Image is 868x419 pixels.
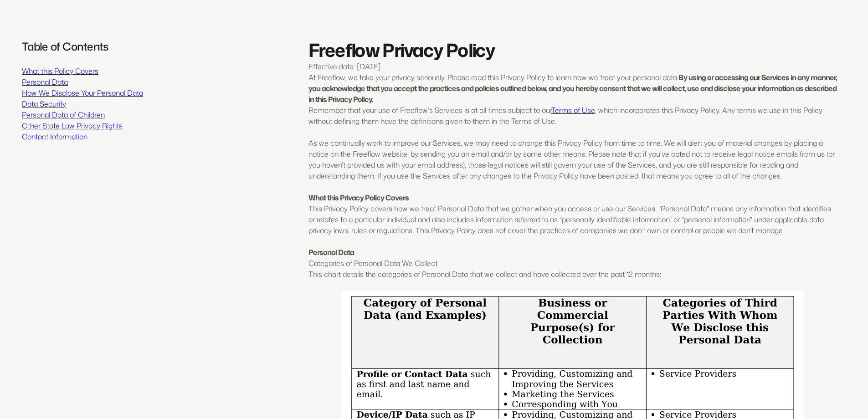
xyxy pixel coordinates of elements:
[308,236,837,247] p: ‍
[22,39,265,55] h6: Table of Contents
[308,258,437,268] em: Categories of Personal Data We Collect
[308,61,837,72] p: Effective date: [DATE]
[22,77,68,87] a: Personal Data
[308,280,837,291] p: ‍
[308,37,494,63] strong: Freeflow Privacy Policy
[22,99,66,109] a: Data Security
[551,105,595,115] a: Terms of Use
[22,121,123,131] a: Other State Law Privacy Rights
[22,110,105,120] a: Personal Data of Children
[22,142,265,164] h3: ‍
[308,127,837,138] p: ‍
[308,138,837,181] p: As we continually work to improve our Services, we may need to change this Privacy Policy from ti...
[22,66,98,76] a: What this Policy Covers
[308,247,354,257] strong: Personal Data
[22,55,265,66] p: ‍
[308,181,837,192] p: ‍
[308,72,837,104] strong: By using or accessing our Services in any manner, you acknowledge that you accept the practices a...
[22,88,143,98] a: How We Disclose Your Personal Data
[22,132,87,142] a: Contact Information
[308,105,837,127] p: Remember that your use of Freeflow's Services is at all times subject to our , which incorporates...
[308,193,409,203] strong: What this Privacy Policy Covers
[308,203,837,236] p: This Privacy Policy covers how we treat Personal Data that we gather when you access or use our S...
[308,72,837,105] p: At Freeflow, we take your privacy seriously. Please read this Privacy Policy to learn how we trea...
[308,269,837,280] p: This chart details the categories of Personal Data that we collect and have collected over the pa...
